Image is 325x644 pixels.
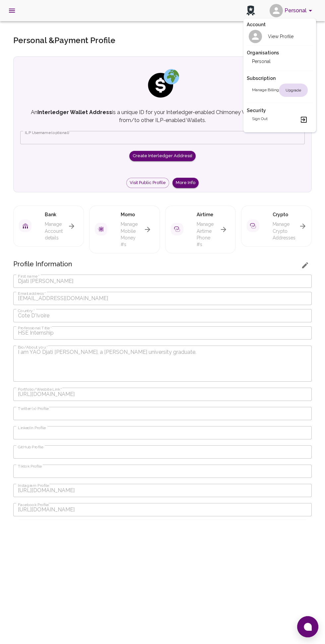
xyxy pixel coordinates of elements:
h2: Manage billing [252,87,279,94]
h2: View Profile [268,33,293,40]
h2: Sign out [252,116,268,124]
button: Open chat window [297,616,318,637]
h2: Security [247,107,313,114]
h2: Subscription [247,75,313,82]
h2: Account [247,21,313,28]
div: Upgrade [279,84,308,97]
h2: Organisations [247,49,313,56]
h2: Personal [252,58,271,65]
